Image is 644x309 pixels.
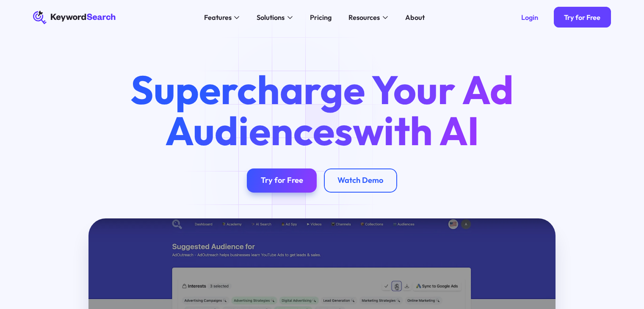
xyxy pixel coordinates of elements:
div: Watch Demo [337,176,383,185]
h1: Supercharge Your Ad Audiences [114,69,529,151]
div: Features [204,12,232,23]
div: Try for Free [564,13,600,22]
a: Login [511,7,548,28]
div: Resources [348,12,380,23]
div: Try for Free [261,176,303,185]
a: Pricing [304,11,337,25]
div: Pricing [310,12,332,23]
a: Try for Free [554,7,611,28]
a: About [400,11,430,25]
a: Try for Free [247,168,317,193]
div: Solutions [257,12,285,23]
span: with AI [353,105,479,155]
div: About [405,12,425,23]
div: Login [521,13,538,22]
